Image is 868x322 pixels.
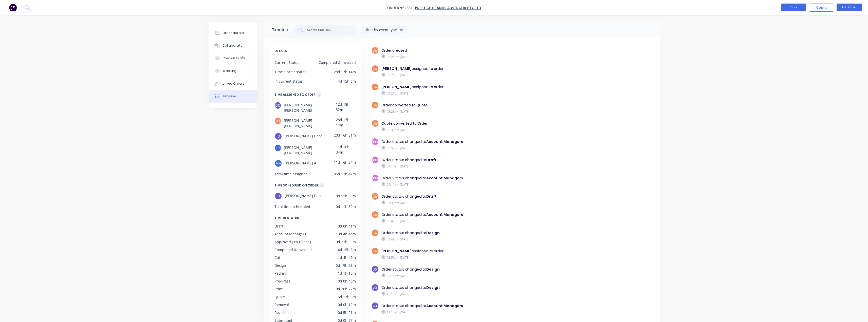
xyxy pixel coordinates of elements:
span: JD [373,267,377,272]
span: JD [373,285,377,290]
div: 0d 19h 23m [336,263,356,268]
b: Draft [426,157,437,162]
div: 11:13am [DATE] [381,310,557,314]
span: JW [373,194,378,199]
b: [PERSON_NAME] [381,84,412,89]
b: Design [426,267,440,272]
div: Order status changed to [381,267,557,272]
span: JW [373,212,378,217]
div: MA [274,160,282,167]
div: 09:18am [DATE] [381,273,557,278]
b: [PERSON_NAME] [381,66,412,71]
span: TIME IN STATUS [274,215,299,221]
div: 0d 11h 39m [336,192,356,200]
div: 5d 17h 6m [338,294,356,299]
div: 0d 20h 27m [336,286,356,292]
div: assigned to order [381,84,557,90]
div: LR [274,144,281,152]
div: Order status changed to [381,176,557,181]
span: JW [373,85,378,89]
div: JW [274,117,281,125]
span: [PERSON_NAME] Daco [285,192,322,200]
div: Total time scheduled [274,204,310,209]
div: Approved ( By Client ) [274,239,311,244]
div: 20d 16h 51m [334,132,356,140]
div: 28d 17h 14m [336,117,356,128]
div: 1d 1h 10m [338,271,356,276]
span: [PERSON_NAME] [372,158,399,162]
div: 13d 4h 44m [336,231,356,237]
b: Draft [426,194,437,199]
b: Account Managers [426,176,463,181]
div: 09:10am [DATE] [381,164,557,168]
div: Design [274,263,286,268]
div: Completed & Invoiced [319,60,356,65]
span: JW [373,48,378,53]
div: 11d 16h 34m [336,144,356,156]
b: Account Managers [426,212,463,217]
button: Options [809,4,834,12]
button: Close [781,4,806,11]
span: JW [373,249,378,254]
div: Account Managers [274,231,306,237]
input: Search timeline... [307,27,349,32]
b: Design [426,285,440,290]
div: 0d 22h 55m [336,239,356,244]
div: Checklists 0/0 [223,56,245,61]
div: Order status changed to [381,212,557,217]
button: Order details [209,27,257,39]
button: Filter by event type [362,26,407,34]
span: [PERSON_NAME] [372,139,399,144]
div: assigned to order [381,66,557,71]
div: JD [274,132,282,140]
div: 85d 13h 47m [334,171,356,177]
span: JW [373,66,378,71]
div: Order details [223,31,244,35]
div: 03:26pm [DATE] [381,73,557,77]
div: 0d 5h 21m [338,310,356,315]
div: 4d 15h 6m [338,247,356,252]
div: 12d 18h 32m [336,102,356,113]
div: JD [274,192,282,200]
div: Order status changed to [381,230,557,236]
div: Tracking [223,69,236,73]
div: Filter by event type [364,27,398,32]
div: Order converted to Quote [381,103,557,108]
div: 08:30am [DATE] [381,127,557,132]
div: 09:11am [DATE] [381,182,557,187]
div: Current Status [274,60,299,65]
img: Factory [9,4,17,11]
div: 03:49pm [DATE] [381,237,557,241]
button: Checklists 0/0 [209,52,257,65]
div: Completed & Invoiced [274,247,312,252]
div: 10:10am [DATE] [381,292,557,296]
div: 03:28pm [DATE] [381,109,557,114]
button: Linked Orders [209,77,257,90]
b: Account Managers [426,139,463,144]
div: 03:31pm [DATE] [381,200,557,205]
div: Order status changed to [381,139,557,144]
div: Collaborate [223,43,243,48]
div: Time since created [274,69,307,74]
span: [PERSON_NAME] [PERSON_NAME] [284,144,336,156]
span: JW [373,231,378,235]
a: Prestige Brands Australia Pty Ltd [415,5,481,10]
div: Order status changed to [381,303,557,309]
span: JW [373,121,378,126]
div: DO [274,102,281,109]
b: [PERSON_NAME] [381,249,412,254]
div: Order created [381,48,557,53]
div: In current status [274,79,303,84]
div: Timeline [223,94,236,99]
b: Design [426,230,440,235]
div: Draft [274,223,283,229]
div: 0d 0h 12m [338,302,356,307]
div: Removal [274,302,289,307]
div: 0d 0h 41m [338,223,356,229]
div: TIME ASSIGNED TO ORDER [274,92,316,98]
span: DETAILS [274,48,287,54]
span: [PERSON_NAME] [PERSON_NAME] [284,117,336,128]
div: Linked Orders [223,81,244,86]
div: Revisions [274,310,290,315]
b: Account Managers [426,303,463,308]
